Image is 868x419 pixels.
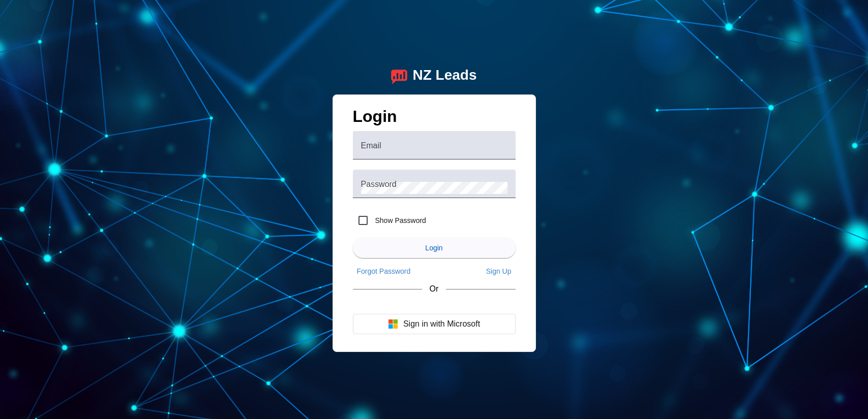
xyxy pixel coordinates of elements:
[373,215,426,225] label: Show Password
[353,238,516,258] button: Login
[412,67,476,84] div: NZ Leads
[486,267,512,275] span: Sign Up
[357,267,411,275] span: Forgot Password
[391,67,407,84] img: logo
[391,67,476,84] a: logoNZ Leads
[425,244,442,252] span: Login
[361,179,397,188] mat-label: Password
[353,314,516,334] button: Sign in with Microsoft
[361,141,381,149] mat-label: Email
[388,319,398,329] img: Microsoft logo
[430,284,439,294] span: Or
[353,107,516,131] h1: Login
